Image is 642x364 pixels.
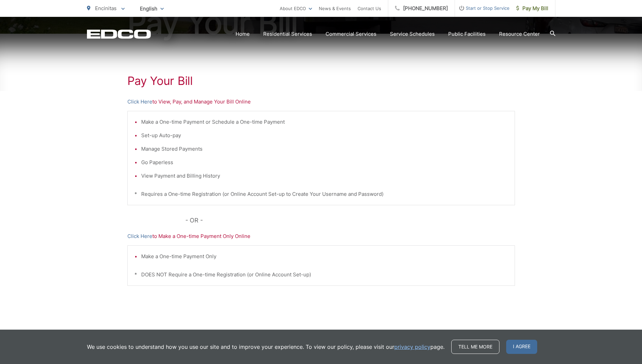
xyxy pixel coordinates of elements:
[127,98,152,106] a: Click Here
[448,30,486,38] a: Public Facilities
[127,232,515,240] p: to Make a One-time Payment Only Online
[141,145,508,153] li: Manage Stored Payments
[185,215,515,225] p: - OR -
[236,30,250,38] a: Home
[141,158,508,166] li: Go Paperless
[134,271,508,279] p: * DOES NOT Require a One-time Registration (or Online Account Set-up)
[127,98,515,106] p: to View, Pay, and Manage Your Bill Online
[127,232,152,240] a: Click Here
[127,74,515,88] h1: Pay Your Bill
[87,29,151,39] a: EDCD logo. Return to the homepage.
[95,5,117,11] span: Encinitas
[141,172,508,180] li: View Payment and Billing History
[141,118,508,126] li: Make a One-time Payment or Schedule a One-time Payment
[263,30,312,38] a: Residential Services
[516,4,548,12] span: Pay My Bill
[394,343,430,351] a: privacy policy
[390,30,435,38] a: Service Schedules
[280,4,312,12] a: About EDCO
[499,30,540,38] a: Resource Center
[506,340,537,354] span: I agree
[451,340,499,354] a: Tell me more
[87,343,445,351] p: We use cookies to understand how you use our site and to improve your experience. To view our pol...
[141,131,508,140] li: Set-up Auto-pay
[134,190,508,198] p: * Requires a One-time Registration (or Online Account Set-up to Create Your Username and Password)
[319,4,351,12] a: News & Events
[326,30,376,38] a: Commercial Services
[141,252,508,261] li: Make a One-time Payment Only
[135,3,169,14] span: English
[358,4,381,12] a: Contact Us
